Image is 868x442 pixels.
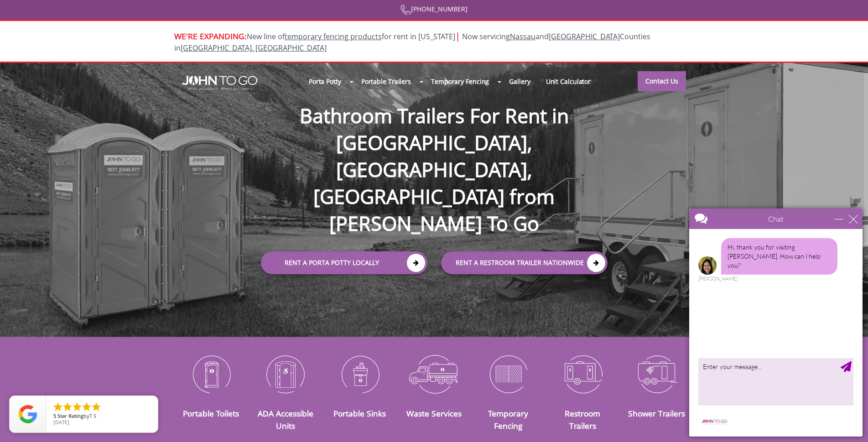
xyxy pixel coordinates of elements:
li:  [81,401,92,412]
a: Portable Trailers [353,72,419,91]
span: Star Rating [57,412,83,419]
img: Restroom-Trailers-icon_N.png [552,350,613,398]
span: New line of for rent in [US_STATE] [174,31,650,53]
a: [PHONE_NUMBER] [400,5,468,13]
a: [GEOGRAPHIC_DATA], [GEOGRAPHIC_DATA] [181,43,327,53]
span: [DATE] [53,419,69,426]
li:  [91,401,102,412]
a: Nassau [510,31,535,42]
img: Shower-Trailers-icon_N.png [627,350,687,398]
img: Portable-Sinks-icon_N.png [329,350,390,398]
span: | [455,30,460,42]
a: rent a RESTROOM TRAILER Nationwide [441,251,608,274]
li:  [62,401,73,412]
a: Temporary Fencing [488,408,528,431]
span: 5 [53,412,56,419]
img: Waste-Services-icon_N.png [404,350,464,398]
a: ADA Accessible Units [258,408,313,431]
li:  [72,401,83,412]
span: by [53,413,151,420]
a: Gallery [501,72,538,91]
a: Shower Trailers [628,408,685,419]
a: Temporary Fencing [423,72,497,91]
a: Waste Services [406,408,462,419]
img: ADA-Accessible-Units-icon_N.png [255,350,316,398]
img: JOHN to go [182,76,257,90]
li:  [52,401,63,412]
a: Porta Potty [301,72,349,91]
a: Unit Calculator [538,72,599,91]
span: Now servicing and Counties in [174,31,650,53]
a: Restroom Trailers [565,408,600,431]
iframe: Live Chat Box [684,203,868,442]
img: Review Rating [19,405,37,423]
h1: Bathroom Trailers For Rent in [GEOGRAPHIC_DATA], [GEOGRAPHIC_DATA], [GEOGRAPHIC_DATA] from [PERSO... [252,73,617,237]
img: Portable-Toilets-icon_N.png [181,350,242,398]
a: Portable Sinks [333,408,386,419]
img: Temporary-Fencing-cion_N.png [478,350,539,398]
a: [GEOGRAPHIC_DATA] [549,31,620,42]
a: Contact Us [638,71,686,91]
span: T S [89,412,96,419]
a: Portable Toilets [183,408,239,419]
span: WE'RE EXPANDING: [174,31,247,42]
a: Rent a Porta Potty Locally [261,251,427,274]
a: temporary fencing products [285,31,382,42]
